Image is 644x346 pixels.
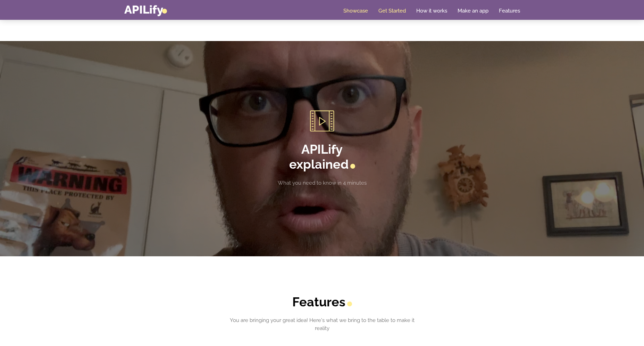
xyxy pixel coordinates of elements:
a: Showcase [343,7,368,14]
p: You are bringing your great idea! Here's what we bring to the table to make it reality [226,316,418,332]
a: Make an app [458,7,488,14]
a: Features [499,7,520,14]
a: APILify [124,3,167,16]
a: Get Started [378,7,406,14]
a: How it works [416,7,447,14]
p: What you need to know in 4 minutes [226,179,418,187]
h2: Features [226,295,418,309]
h2: APILify explained [226,142,418,172]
